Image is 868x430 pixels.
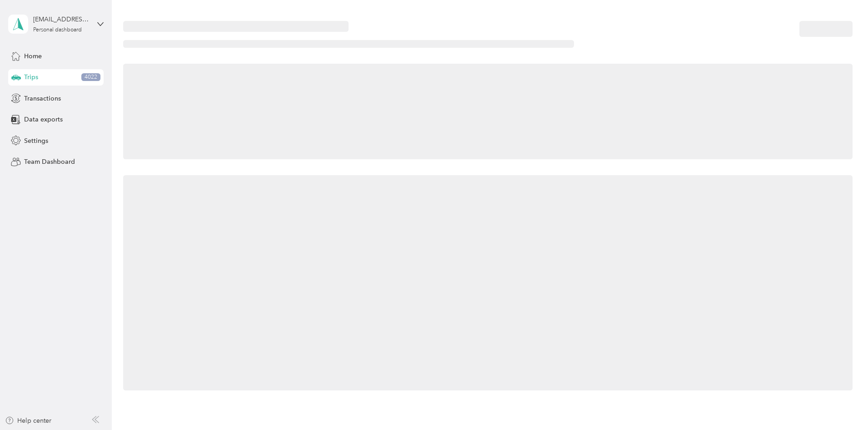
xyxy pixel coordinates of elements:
[81,73,100,81] span: 4022
[24,157,75,167] span: Team Dashboard
[24,72,38,82] span: Trips
[24,51,42,61] span: Home
[33,27,82,33] div: Personal dashboard
[24,94,61,103] span: Transactions
[33,15,90,24] div: [EMAIL_ADDRESS][DOMAIN_NAME]
[24,136,48,146] span: Settings
[24,115,63,124] span: Data exports
[817,379,868,430] iframe: Everlance-gr Chat Button Frame
[5,416,51,425] button: Help center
